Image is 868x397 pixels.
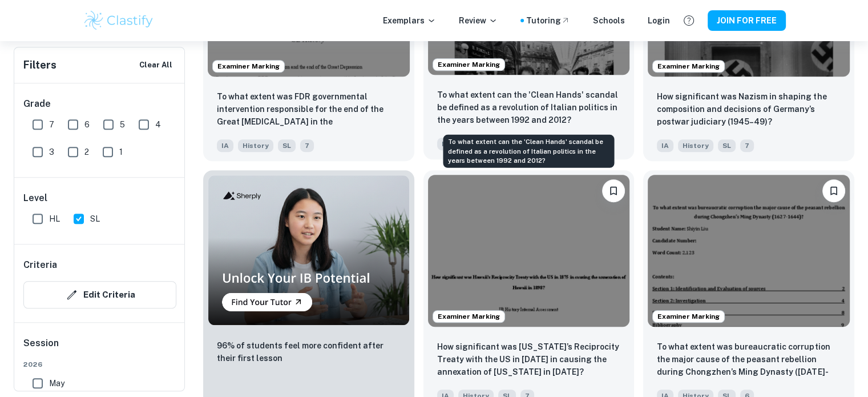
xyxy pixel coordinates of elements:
span: Examiner Marking [213,61,284,71]
img: Thumbnail [208,175,410,325]
a: Schools [593,14,625,27]
span: SL [718,139,736,152]
p: Exemplars [383,14,436,27]
span: Examiner Marking [433,59,504,70]
img: History IA example thumbnail: To what extent was bureaucratic corrupti [648,175,850,326]
button: Help and Feedback [679,11,699,30]
p: To what extent was FDR governmental intervention responsible for the end of the Great Depression ... [217,90,401,129]
div: To what extent can the 'Clean Hands' scandal be defined as a revolution of Italian politics in th... [443,135,614,168]
p: Review [459,14,498,27]
span: 7 [740,139,754,152]
span: Examiner Marking [653,311,724,322]
h6: Level [23,191,176,205]
span: May [49,377,64,390]
p: 96% of students feel more confident after their first lesson [217,339,401,364]
span: History [238,139,273,152]
h6: Session [23,336,176,359]
span: 7 [300,139,314,152]
span: 6 [84,118,90,131]
p: To what extent can the 'Clean Hands' scandal be defined as a revolution of Italian politics in th... [437,89,621,126]
button: JOIN FOR FREE [708,10,786,31]
span: 2 [84,146,89,158]
img: History IA example thumbnail: How significant was Hawaii’s Reciprocity [428,175,630,326]
span: 4 [155,118,161,131]
span: 2026 [23,359,176,370]
span: SL [278,139,296,152]
span: Examiner Marking [433,311,504,322]
span: Examiner Marking [653,61,724,71]
span: IA [657,139,673,152]
p: To what extent was bureaucratic corruption the major cause of the peasant rebellion during Chongz... [657,340,841,379]
p: How significant was Nazism in shaping the composition and decisions of Germany’s postwar judiciar... [657,90,841,128]
span: SL [90,212,100,225]
button: Clear All [136,57,175,74]
a: Tutoring [526,14,570,27]
a: Login [648,14,670,27]
span: 3 [49,146,54,158]
img: Clastify logo [83,9,155,32]
span: IA [437,138,454,150]
span: 1 [119,146,123,158]
button: Edit Criteria [23,281,176,308]
button: Please log in to bookmark exemplars [822,179,845,202]
h6: Criteria [23,258,57,272]
span: 5 [120,118,125,131]
h6: Grade [23,97,176,111]
span: IA [217,139,233,152]
span: HL [49,212,60,225]
h6: Filters [23,57,56,73]
span: History [678,139,713,152]
button: Please log in to bookmark exemplars [602,179,625,202]
span: 7 [49,118,54,131]
p: How significant was Hawaii’s Reciprocity Treaty with the US in 1875 in causing the annexation of ... [437,340,621,378]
